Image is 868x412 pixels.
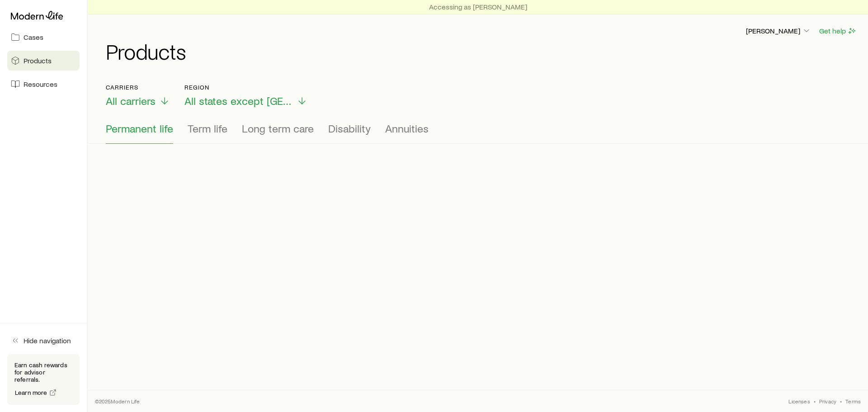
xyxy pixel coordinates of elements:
[184,84,307,91] p: Region
[24,80,57,89] span: Resources
[328,122,371,135] span: Disability
[15,389,47,396] span: Learn more
[188,122,227,135] span: Term life
[24,336,71,345] span: Hide navigation
[7,74,80,94] a: Resources
[819,26,857,36] button: Get help
[95,398,140,405] p: © 2025 Modern Life
[106,122,850,144] div: Product types
[7,27,80,47] a: Cases
[184,84,307,108] button: RegionAll states except [GEOGRAPHIC_DATA]
[106,40,857,62] h1: Products
[24,33,43,42] span: Cases
[7,51,80,71] a: Products
[106,84,170,108] button: CarriersAll carriers
[819,398,836,405] a: Privacy
[14,361,72,383] p: Earn cash rewards for advisor referrals.
[745,26,811,37] button: [PERSON_NAME]
[106,122,173,135] span: Permanent life
[746,26,811,35] p: [PERSON_NAME]
[7,354,80,405] div: Earn cash rewards for advisor referrals.Learn more
[24,56,52,65] span: Products
[106,84,170,91] p: Carriers
[845,398,861,405] a: Terms
[242,122,314,135] span: Long term care
[106,95,156,107] span: All carriers
[385,122,429,135] span: Annuities
[814,398,816,405] span: •
[788,398,810,405] a: Licenses
[7,331,80,350] button: Hide navigation
[429,2,527,11] p: Accessing as [PERSON_NAME]
[184,95,293,107] span: All states except [GEOGRAPHIC_DATA]
[840,398,842,405] span: •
